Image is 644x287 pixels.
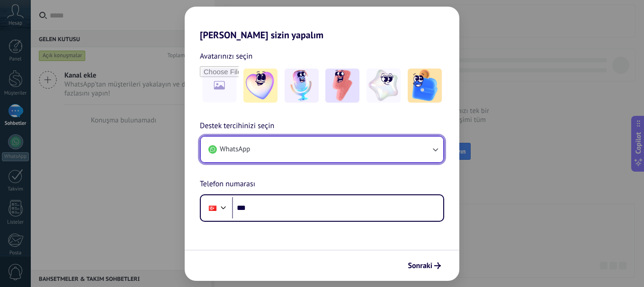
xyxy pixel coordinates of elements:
[200,50,252,62] span: Avatarınızı seçin
[200,178,255,191] span: Telefon numarası
[285,69,319,103] img: -2.jpeg
[408,69,442,103] img: -5.jpeg
[220,145,250,154] span: WhatsApp
[403,258,445,274] button: Sonraki
[185,7,459,41] h2: [PERSON_NAME] sizin yapalım
[204,198,222,218] div: Turkey: + 90
[325,69,359,103] img: -3.jpeg
[243,69,277,103] img: -1.jpeg
[201,137,443,162] button: WhatsApp
[367,69,401,103] img: -4.jpeg
[408,262,432,269] span: Sonraki
[200,120,274,132] span: Destek tercihinizi seçin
